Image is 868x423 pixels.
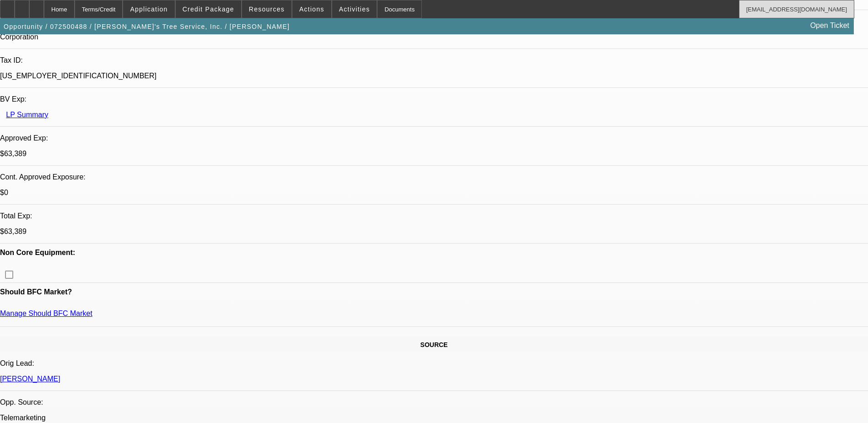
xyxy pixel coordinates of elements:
[242,0,291,18] button: Resources
[4,23,290,30] span: Opportunity / 072500488 / [PERSON_NAME]'s Tree Service, Inc. / [PERSON_NAME]
[299,5,324,13] span: Actions
[332,0,377,18] button: Activities
[176,0,241,18] button: Credit Package
[123,0,174,18] button: Application
[130,5,167,13] span: Application
[807,18,853,33] a: Open Ticket
[249,5,285,13] span: Resources
[6,111,48,119] a: LP Summary
[339,5,370,13] span: Activities
[292,0,331,18] button: Actions
[421,341,448,348] span: SOURCE
[183,5,234,13] span: Credit Package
